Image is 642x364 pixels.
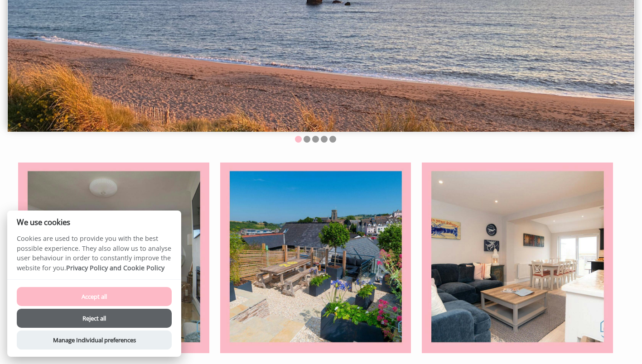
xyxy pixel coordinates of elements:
button: Reject all [17,309,172,328]
button: Accept all [17,287,172,306]
a: Privacy Policy and Cookie Policy [66,263,164,272]
img: A bordered image of a quiet sandy beach in Salcombe [422,163,613,354]
img: A bordered image of a sandy Salcombe beach and a wide variety of beautiful houses [220,163,411,354]
button: Manage Individual preferences [17,330,172,350]
h2: We use cookies [7,218,181,226]
p: Cookies are used to provide you with the best possible experience. They also allow us to analyse ... [7,234,181,279]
